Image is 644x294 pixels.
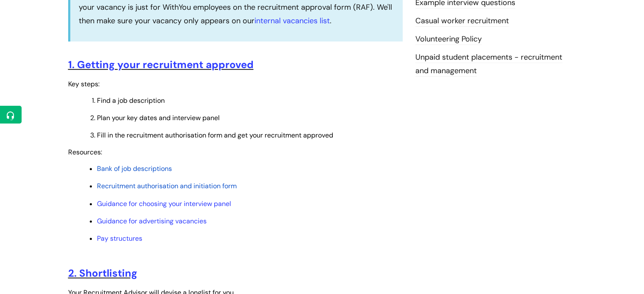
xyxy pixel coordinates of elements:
[415,34,482,45] a: Volunteering Policy
[97,234,142,243] a: Pay structures
[68,148,102,157] span: Resources:
[254,16,330,26] a: internal vacancies list
[97,199,231,208] a: Guidance for choosing your interview panel
[97,217,207,225] a: Guidance for advertising vacancies
[68,267,137,280] a: 2. Shortlisting
[68,58,254,71] a: 1. Getting your recruitment approved
[415,52,562,77] a: Unpaid student placements - recruitment and management
[68,80,100,88] span: Key steps:
[97,131,333,140] span: Fill in the recruitment authorisation form and get your recruitment approved
[97,113,220,122] span: Plan your key dates and interview panel
[97,181,237,190] a: Recruitment authorisation and initiation form
[415,16,509,27] a: Casual worker recruitment
[97,164,172,173] a: Bank of job descriptions
[97,96,165,105] span: Find a job description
